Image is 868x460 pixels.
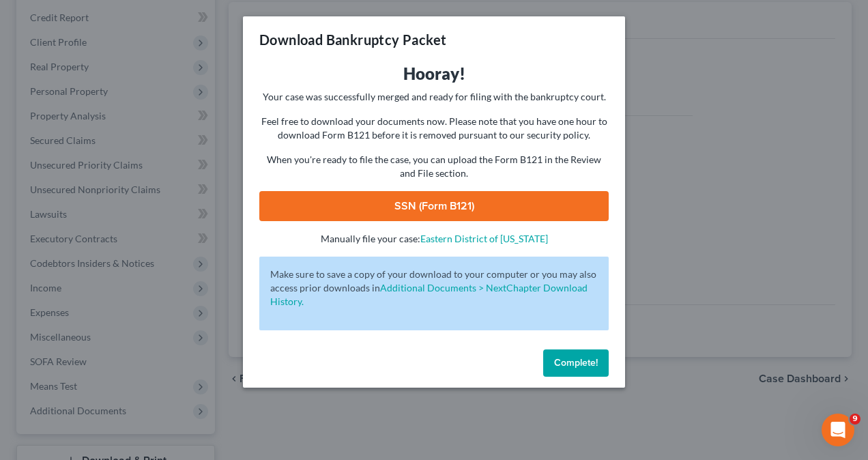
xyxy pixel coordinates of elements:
p: Manually file your case: [259,232,609,246]
span: Complete! [554,357,598,369]
h3: Download Bankruptcy Packet [259,30,446,49]
button: Complete! [543,349,609,377]
p: Feel free to download your documents now. Please note that you have one hour to download Form B12... [259,115,609,142]
h3: Hooray! [259,63,609,85]
a: Additional Documents > NextChapter Download History. [270,282,588,307]
span: 9 [850,414,860,425]
a: Eastern District of [US_STATE] [420,233,548,244]
p: When you're ready to file the case, you can upload the Form B121 in the Review and File section. [259,153,609,180]
a: SSN (Form B121) [259,191,609,221]
p: Make sure to save a copy of your download to your computer or you may also access prior downloads in [270,268,598,308]
p: Your case was successfully merged and ready for filing with the bankruptcy court. [259,90,609,104]
iframe: Intercom live chat [822,414,854,446]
